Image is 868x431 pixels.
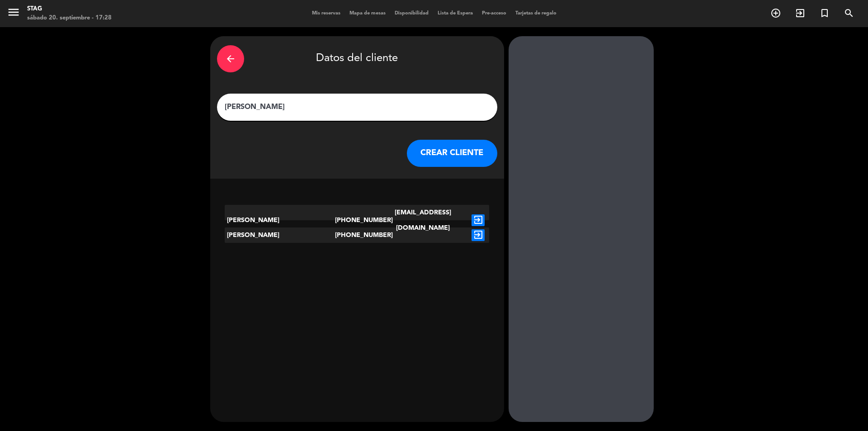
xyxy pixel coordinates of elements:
div: [PERSON_NAME] [225,205,335,236]
i: exit_to_app [472,229,485,241]
div: [EMAIL_ADDRESS][DOMAIN_NAME] [379,205,467,236]
i: exit_to_app [472,214,485,226]
i: turned_in_not [819,8,830,19]
i: search [844,8,854,19]
i: menu [7,5,20,19]
button: CREAR CLIENTE [407,140,497,167]
span: Mis reservas [307,11,345,16]
span: Lista de Espera [433,11,477,16]
div: [PHONE_NUMBER] [335,227,379,243]
div: [PERSON_NAME] [225,227,335,243]
span: Tarjetas de regalo [511,11,561,16]
div: [PHONE_NUMBER] [335,205,379,236]
button: menu [7,5,20,22]
div: STAG [27,5,112,14]
i: add_circle_outline [770,8,781,19]
input: Escriba nombre, correo electrónico o número de teléfono... [224,101,491,114]
span: Mapa de mesas [345,11,390,16]
div: sábado 20. septiembre - 17:28 [27,14,112,23]
div: Datos del cliente [217,43,497,75]
span: Pre-acceso [477,11,511,16]
i: arrow_back [225,53,236,64]
span: Disponibilidad [390,11,433,16]
i: exit_to_app [795,8,806,19]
